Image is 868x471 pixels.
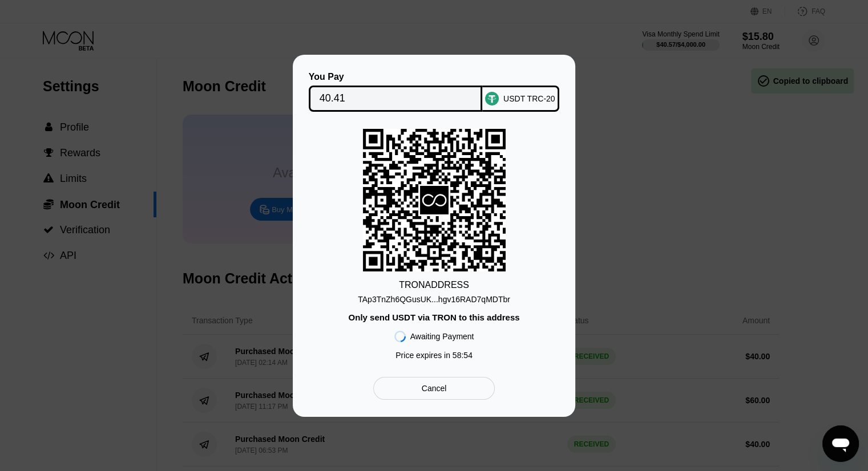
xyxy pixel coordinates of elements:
[358,295,510,304] div: TAp3TnZh6QGusUK...hgv16RAD7qMDTbr
[399,280,469,290] div: TRON ADDRESS
[310,72,558,112] div: You PayUSDT TRC-20
[348,312,519,322] div: Only send USDT via TRON to this address
[309,72,483,82] div: You Pay
[373,377,495,400] div: Cancel
[358,290,510,304] div: TAp3TnZh6QGusUK...hgv16RAD7qMDTbr
[503,94,555,103] div: USDT TRC-20
[395,351,473,360] div: Price expires in
[410,332,474,341] div: Awaiting Payment
[453,351,473,360] span: 58 : 54
[822,425,859,462] iframe: Кнопка запуска окна обмена сообщениями
[422,383,447,393] div: Cancel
